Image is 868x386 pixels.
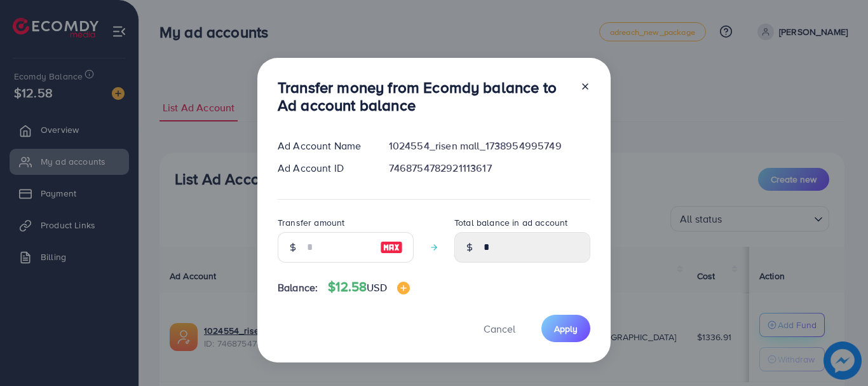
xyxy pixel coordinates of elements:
[278,216,344,229] label: Transfer amount
[367,280,386,294] span: USD
[278,78,570,115] h3: Transfer money from Ecomdy balance to Ad account balance
[268,139,379,153] div: Ad Account Name
[379,161,600,176] div: 7468754782921113617
[379,139,600,153] div: 1024554_risen mall_1738954995749
[554,322,578,335] span: Apply
[328,279,409,295] h4: $12.58
[397,282,410,294] img: image
[541,315,590,342] button: Apply
[380,240,403,255] img: image
[454,216,567,229] label: Total balance in ad account
[268,161,379,176] div: Ad Account ID
[484,322,515,336] span: Cancel
[278,280,318,295] span: Balance:
[468,315,531,342] button: Cancel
